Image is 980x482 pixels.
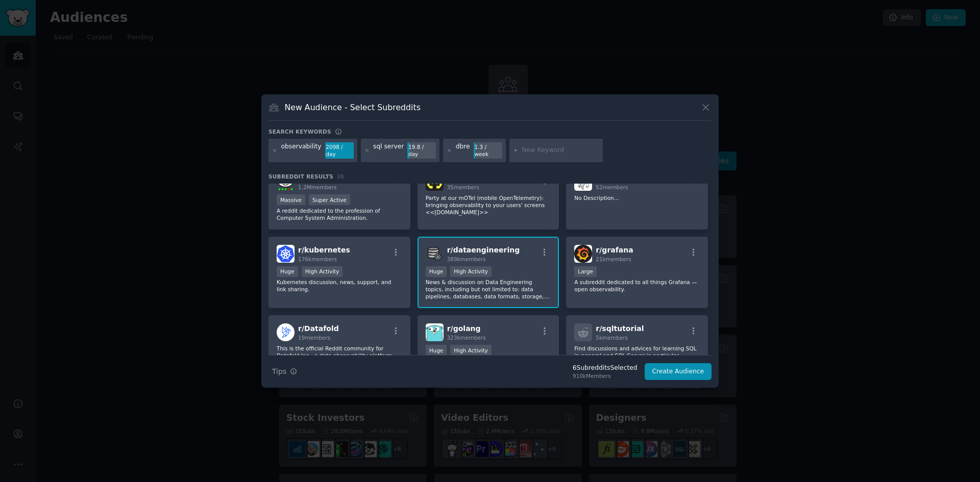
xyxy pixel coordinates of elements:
button: Create Audience [645,363,712,380]
span: Subreddit Results [268,173,333,180]
div: 1.3 / week [474,142,502,159]
span: 176k members [298,256,337,262]
p: Kubernetes discussion, news, support, and link sharing. [277,278,402,293]
p: Find discussions and advices for learning SQL in general and SQL Server in particular. [574,345,700,359]
div: sql server [373,142,404,159]
span: 52 members [596,184,628,190]
h3: Search keywords [268,128,331,135]
div: Huge [426,266,447,277]
div: 19.8 / day [407,142,436,159]
img: golang [426,323,444,341]
span: 21k members [596,256,631,262]
span: r/ kubernetes [298,246,350,254]
div: Huge [277,266,298,277]
p: This is the official Reddit community for Datafold Inc - a data observability platform. Questions... [277,345,402,366]
div: High Activity [450,345,492,356]
h3: New Audience - Select Subreddits [285,102,421,113]
div: Huge [426,345,447,356]
p: A subreddit dedicated to all things Grafana — open observability. [574,278,700,293]
span: 389k members [447,256,486,262]
span: 19 members [298,335,330,341]
button: Tips [268,363,301,380]
img: grafana [574,245,592,263]
div: High Activity [450,266,492,277]
img: Datafold [277,323,295,341]
img: kubernetes [277,245,295,263]
span: r/ sqltutorial [596,324,644,333]
div: 2098 / day [325,142,354,159]
span: 35 members [447,184,479,190]
span: 5k members [596,335,628,341]
span: r/ golang [447,324,481,333]
div: dbre [456,142,470,159]
input: New Keyword [522,146,599,155]
p: News & discussion on Data Engineering topics, including but not limited to: data pipelines, datab... [426,278,551,300]
span: r/ dataengineering [447,246,520,254]
span: 38 [337,173,344,180]
div: Large [574,266,597,277]
span: Tips [272,366,286,377]
div: Massive [277,194,305,205]
div: 6 Subreddit s Selected [573,364,638,373]
img: dataengineering [426,245,444,263]
p: No Description... [574,194,700,201]
span: 1.2M members [298,184,337,190]
div: Super Active [309,194,350,205]
div: 910k Members [573,372,638,379]
div: High Activity [302,266,343,277]
p: A reddit dedicated to the profession of Computer System Administration. [277,207,402,221]
span: r/ Datafold [298,324,339,333]
span: 323k members [447,335,486,341]
div: observability [281,142,322,159]
p: Party at our mOTel (mobile OpenTelemetry): bringing observability to your users' screens <<[DOMAI... [426,194,551,216]
span: r/ grafana [596,246,633,254]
